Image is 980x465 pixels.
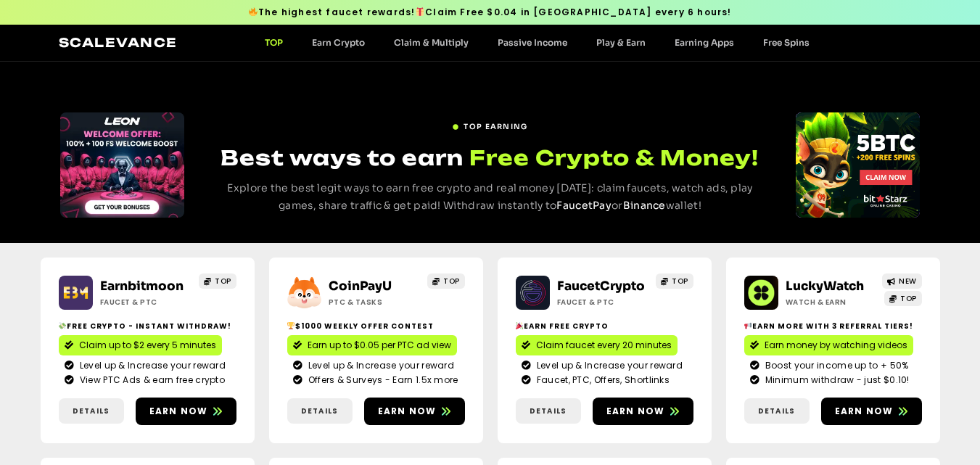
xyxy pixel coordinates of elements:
a: TOP [884,291,922,306]
a: Passive Income [483,37,582,48]
a: Earn Crypto [297,37,379,48]
a: LuckyWatch [786,279,864,294]
span: TOP [443,276,460,287]
a: Earn now [364,398,465,425]
a: Binance [623,199,666,212]
a: Details [59,398,124,424]
a: Scalevance [59,35,178,50]
span: Level up & Increase your reward [533,359,683,372]
span: Details [73,406,110,416]
a: Free Spins [749,37,824,48]
span: Earn now [835,405,894,418]
span: Claim up to $2 every 5 minutes [79,339,216,352]
a: Earn up to $0.05 per PTC ad view [287,335,457,355]
h2: $1000 Weekly Offer contest [287,321,465,332]
span: TOP [900,293,917,304]
a: Earn money by watching videos [744,335,913,355]
h2: Earn free crypto [516,321,693,332]
span: Claim faucet every 20 minutes [536,339,672,352]
span: The highest faucet rewards! Claim Free $0.04 in [GEOGRAPHIC_DATA] every 6 hours! [248,6,731,19]
span: Details [758,406,795,416]
a: Details [287,398,353,424]
a: TOP [250,37,297,48]
a: Details [516,398,581,424]
a: TOP [199,273,236,289]
span: Minimum withdraw - just $0.10! [762,374,910,387]
p: Explore the best legit ways to earn free crypto and real money [DATE]: claim faucets, watch ads, ... [211,180,769,215]
span: Free Crypto & Money! [469,144,759,172]
img: 🎁 [416,7,424,16]
a: Earn now [821,398,922,425]
div: 2 / 3 [796,112,920,218]
span: TOP EARNING [464,121,527,132]
span: Earn up to $0.05 per PTC ad view [308,339,451,352]
a: FaucetPay [556,199,612,212]
h2: Earn more with 3 referral Tiers! [744,321,922,332]
a: Earning Apps [660,37,749,48]
img: 📢 [744,322,752,329]
a: CoinPayU [329,279,392,294]
div: Slides [796,112,920,218]
a: Earn now [136,398,236,425]
span: Earn now [606,405,665,418]
div: Slides [60,112,184,218]
span: Details [530,406,567,416]
span: Level up & Increase your reward [76,359,226,372]
a: Claim & Multiply [379,37,483,48]
h2: Faucet & PTC [557,297,648,308]
a: NEW [882,273,922,289]
span: Level up & Increase your reward [305,359,454,372]
span: Faucet, PTC, Offers, Shortlinks [533,374,670,387]
span: Boost your income up to + 50% [762,359,909,372]
a: Claim faucet every 20 minutes [516,335,678,355]
a: TOP EARNING [452,115,527,132]
h2: ptc & Tasks [329,297,419,308]
span: Earn money by watching videos [765,339,907,352]
img: 🔥 [249,7,258,16]
h2: Faucet & PTC [100,297,191,308]
a: Earnbitmoon [100,279,184,294]
span: Best ways to earn [221,145,464,170]
a: FaucetCrypto [557,279,645,294]
h2: Watch & Earn [786,297,876,308]
span: TOP [672,276,688,287]
span: Earn now [378,405,437,418]
nav: Menu [250,37,824,48]
img: 🏆 [287,322,295,329]
h2: Free crypto - Instant withdraw! [59,321,236,332]
a: Play & Earn [582,37,660,48]
a: TOP [656,273,693,289]
a: TOP [427,273,465,289]
span: TOP [215,276,231,287]
span: Details [301,406,338,416]
img: 💸 [59,322,66,329]
span: Offers & Surveys - Earn 1.5x more [305,374,458,387]
a: Earn now [593,398,693,425]
span: View PTC Ads & earn free crypto [76,374,225,387]
span: Earn now [149,405,208,418]
span: NEW [899,276,917,287]
a: Details [744,398,810,424]
img: 🎉 [516,322,523,329]
a: Claim up to $2 every 5 minutes [59,335,222,355]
